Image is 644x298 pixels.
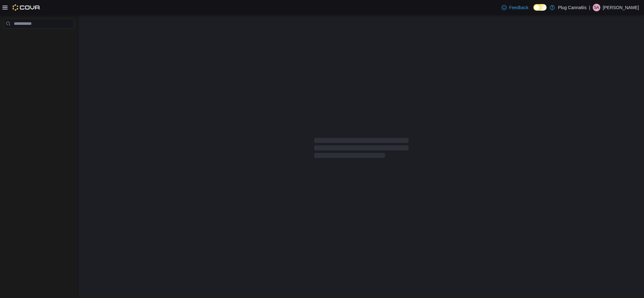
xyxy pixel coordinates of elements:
[594,4,599,11] span: SA
[314,139,409,159] span: Loading
[13,4,41,11] img: Cova
[603,4,639,11] p: [PERSON_NAME]
[499,1,531,14] a: Feedback
[589,4,590,11] p: |
[558,4,586,11] p: Plug Canna6is
[4,30,74,45] nav: Complex example
[533,4,547,11] input: Dark Mode
[593,4,600,11] div: Soleil Alexis
[509,4,528,11] span: Feedback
